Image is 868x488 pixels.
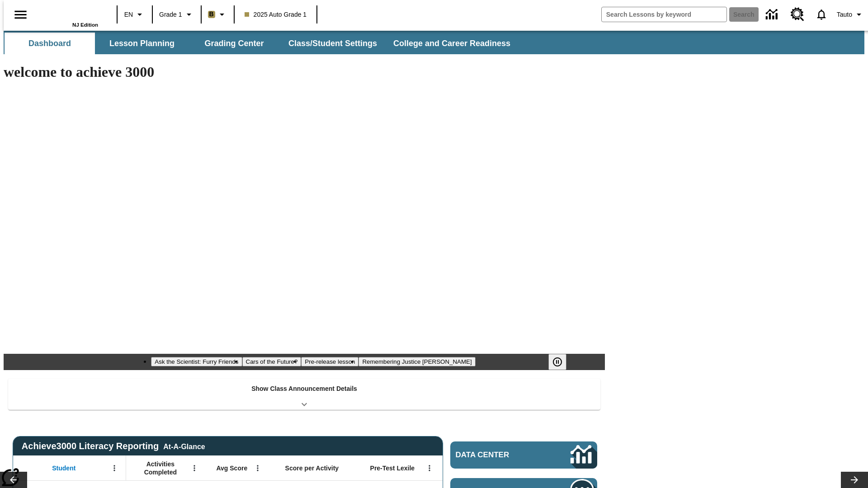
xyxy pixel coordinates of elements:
[386,33,518,54] button: College and Career Readiness
[285,464,339,472] span: Score per Activity
[548,354,576,370] div: Pause
[785,2,810,27] a: Resource Center, Will open in new tab
[4,33,519,54] div: SubNavbar
[108,461,121,475] button: Open Menu
[188,461,201,475] button: Open Menu
[4,31,864,54] div: SubNavbar
[189,33,279,54] button: Grading Center
[242,357,302,366] button: Slide 2 Cars of the Future?
[72,22,98,28] span: NJ Edition
[4,64,605,80] h1: welcome to achieve 3000
[39,4,98,22] a: Home
[22,441,205,451] span: Achieve3000 Literacy Reporting
[156,6,198,23] button: Grade: Grade 1, Select a grade
[833,6,868,23] button: Profile/Settings
[810,3,833,26] a: Notifications
[204,6,231,23] button: Boost Class color is light brown. Change class color
[209,9,214,20] span: B
[548,354,566,370] button: Pause
[281,33,384,54] button: Class/Student Settings
[7,1,34,28] button: Open side menu
[151,357,242,366] button: Slide 1 Ask the Scientist: Furry Friends
[837,10,852,19] span: Tauto
[251,384,357,394] p: Show Class Announcement Details
[8,379,600,410] div: Show Class Announcement Details
[251,461,264,475] button: Open Menu
[39,3,98,28] div: Home
[97,33,187,54] button: Lesson Planning
[841,472,868,488] button: Lesson carousel, Next
[602,7,726,22] input: search field
[245,10,307,19] span: 2025 Auto Grade 1
[159,10,182,19] span: Grade 1
[163,441,205,451] div: At-A-Glance
[760,2,785,27] a: Data Center
[301,357,359,366] button: Slide 3 Pre-release lesson
[370,464,415,472] span: Pre-Test Lexile
[52,464,75,472] span: Student
[423,461,436,475] button: Open Menu
[450,441,597,469] a: Data Center
[131,460,190,476] span: Activities Completed
[216,464,247,472] span: Avg Score
[456,450,540,460] span: Data Center
[5,33,95,54] button: Dashboard
[124,10,133,19] span: EN
[120,6,149,23] button: Language: EN, Select a language
[359,357,475,366] button: Slide 4 Remembering Justice O'Connor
